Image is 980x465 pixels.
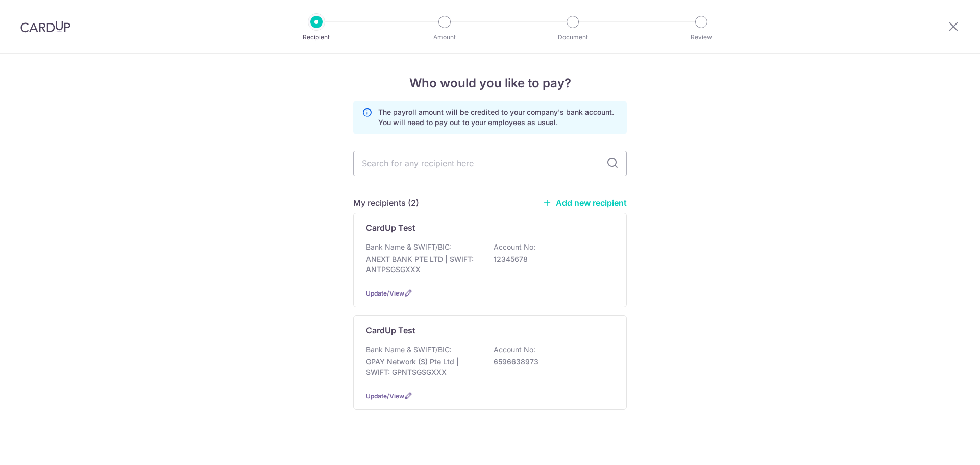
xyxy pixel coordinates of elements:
a: Update/View [366,289,404,297]
p: Review [664,32,739,42]
img: CardUp [20,20,70,33]
p: Amount [407,32,482,42]
p: Account No: [494,242,535,252]
p: CardUp Test [366,222,415,234]
h5: My recipients (2) [353,197,419,209]
p: Document [535,32,610,42]
p: Recipient [279,32,354,42]
p: Bank Name & SWIFT/BIC: [366,345,452,355]
p: 12345678 [494,254,608,264]
a: Update/View [366,392,404,400]
p: CardUp Test [366,324,415,336]
h4: Who would you like to pay? [353,74,627,92]
p: 6596638973 [494,357,608,367]
p: Account No: [494,345,535,355]
p: The payroll amount will be credited to your company's bank account. You will need to pay out to y... [378,107,618,128]
p: ANEXT BANK PTE LTD | SWIFT: ANTPSGSGXXX [366,254,480,275]
iframe: Opens a widget where you can find more information [915,434,970,460]
p: Bank Name & SWIFT/BIC: [366,242,452,252]
a: Add new recipient [543,198,627,208]
p: GPAY Network (S) Pte Ltd | SWIFT: GPNTSGSGXXX [366,357,480,377]
input: Search for any recipient here [353,151,627,176]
